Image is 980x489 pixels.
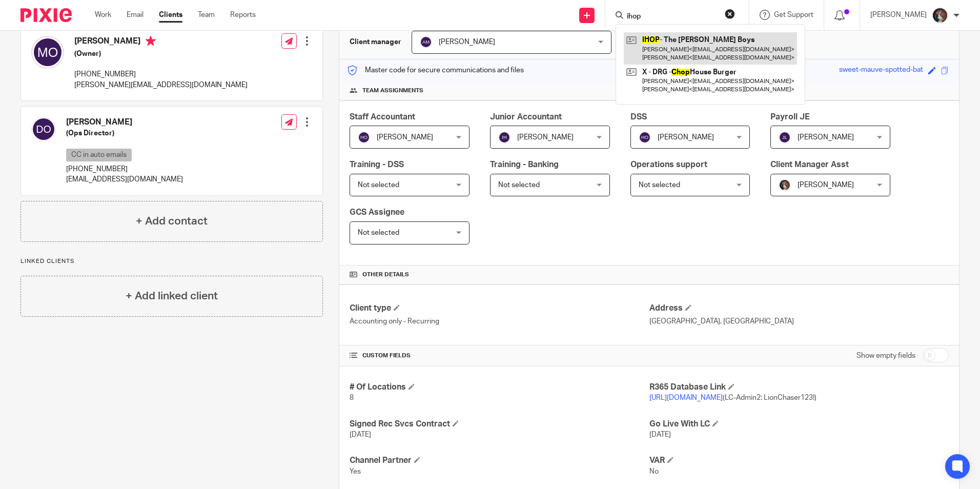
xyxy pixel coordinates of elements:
[74,36,248,49] h4: [PERSON_NAME]
[490,113,562,121] span: Junior Accountant
[439,38,495,46] span: [PERSON_NAME]
[630,160,707,169] span: Operations support
[362,87,423,95] span: Team assignments
[350,352,649,360] h4: CUSTOM FIELDS
[517,134,574,141] span: [PERSON_NAME]
[490,160,559,169] span: Training - Banking
[95,10,111,20] a: Work
[420,36,432,48] img: svg%3E
[31,36,64,69] img: svg%3E
[649,468,659,475] span: No
[498,181,540,189] span: Not selected
[770,160,849,169] span: Client Manager Asst
[146,36,156,46] i: Primary
[649,419,949,430] h4: Go Live With LC
[350,394,354,401] span: 8
[350,419,649,430] h4: Signed Rec Svcs Contract
[350,37,401,47] h3: Client manager
[362,271,409,279] span: Other details
[350,316,649,327] p: Accounting only - Recurring
[159,10,182,20] a: Clients
[649,455,949,466] h4: VAR
[649,394,816,401] span: (LC-Admin2: LionChaser123!)
[66,128,183,138] h5: (Ops Director)
[856,351,915,361] label: Show empty fields
[350,208,404,216] span: GCS Assignee
[350,160,404,169] span: Training - DSS
[358,229,399,236] span: Not selected
[639,131,651,144] img: svg%3E
[74,80,248,90] p: [PERSON_NAME][EMAIL_ADDRESS][DOMAIN_NAME]
[66,174,183,185] p: [EMAIL_ADDRESS][DOMAIN_NAME]
[770,113,810,121] span: Payroll JE
[21,257,323,266] p: Linked clients
[66,164,183,174] p: [PHONE_NUMBER]
[649,382,949,393] h4: R365 Database Link
[630,113,647,121] span: DSS
[74,69,248,79] p: [PHONE_NUMBER]
[31,117,56,141] img: svg%3E
[870,10,927,20] p: [PERSON_NAME]
[639,181,680,189] span: Not selected
[626,12,718,22] input: Search
[649,303,949,314] h4: Address
[649,431,671,438] span: [DATE]
[230,10,256,20] a: Reports
[779,131,791,144] img: svg%3E
[66,117,183,128] h4: [PERSON_NAME]
[350,303,649,314] h4: Client type
[798,181,854,189] span: [PERSON_NAME]
[358,131,370,144] img: svg%3E
[350,113,415,121] span: Staff Accountant
[774,11,813,18] span: Get Support
[498,131,511,144] img: svg%3E
[350,455,649,466] h4: Channel Partner
[932,7,948,24] img: Profile%20picture%20JUS.JPG
[839,65,923,76] div: sweet-mauve-spotted-bat
[350,468,361,475] span: Yes
[350,382,649,393] h4: # Of Locations
[74,49,248,59] h5: (Owner)
[725,9,735,19] button: Clear
[350,431,371,438] span: [DATE]
[126,288,218,304] h4: + Add linked client
[649,316,949,327] p: [GEOGRAPHIC_DATA], [GEOGRAPHIC_DATA]
[347,65,524,75] p: Master code for secure communications and files
[136,213,208,229] h4: + Add contact
[358,181,399,189] span: Not selected
[198,10,215,20] a: Team
[127,10,144,20] a: Email
[21,8,72,22] img: Pixie
[658,134,714,141] span: [PERSON_NAME]
[66,149,132,161] p: CC in auto emails
[779,179,791,191] img: Profile%20picture%20JUS.JPG
[798,134,854,141] span: [PERSON_NAME]
[377,134,433,141] span: [PERSON_NAME]
[649,394,723,401] a: [URL][DOMAIN_NAME]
